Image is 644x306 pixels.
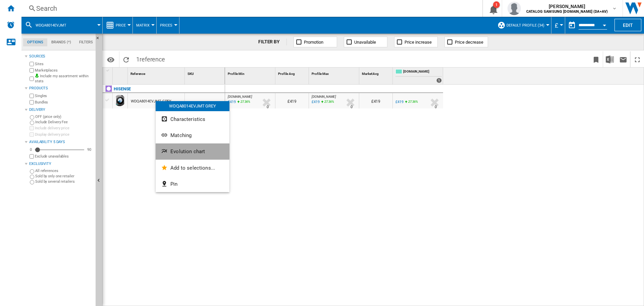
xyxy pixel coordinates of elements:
[170,116,205,122] span: Characteristics
[170,165,215,171] span: Add to selections...
[170,132,192,138] span: Matching
[156,127,229,143] button: Matching
[156,143,229,160] button: Evolution chart
[156,176,229,192] button: Pin...
[170,148,205,155] span: Evolution chart
[156,101,229,111] div: WDQA8014EVJMT GREY
[156,160,229,176] button: Add to selections...
[156,111,229,127] button: Characteristics
[170,181,177,187] span: Pin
